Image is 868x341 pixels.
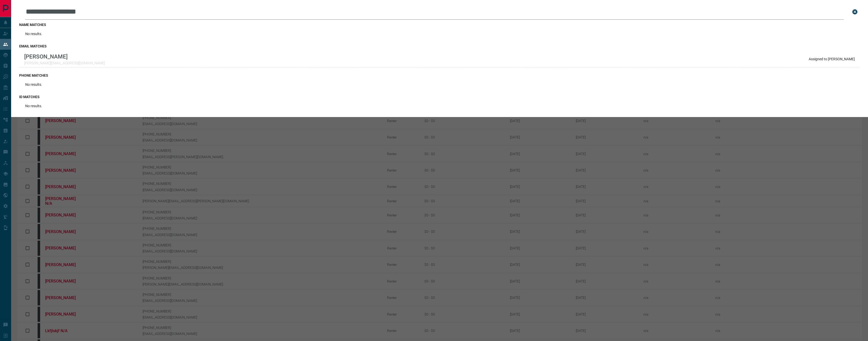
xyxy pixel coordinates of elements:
h3: phone matches [19,73,860,77]
h3: name matches [19,23,860,27]
h3: id matches [19,95,860,99]
p: Assigned to [PERSON_NAME] [809,57,855,61]
p: No results. [25,82,42,87]
p: No results. [25,32,42,36]
h3: email matches [19,44,860,48]
p: No results. [25,104,42,108]
p: [PERSON_NAME][EMAIL_ADDRESS][DOMAIN_NAME] [24,61,105,65]
p: [PERSON_NAME] [24,53,105,60]
button: close search bar [850,7,860,17]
